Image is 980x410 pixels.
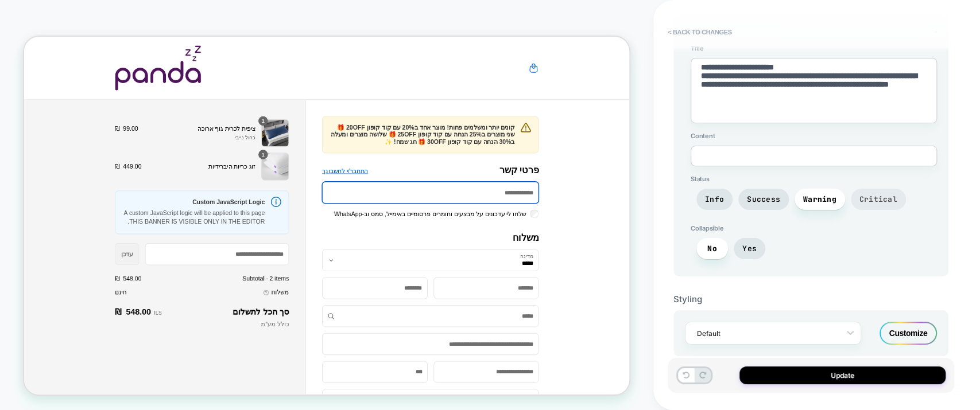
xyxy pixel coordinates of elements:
span: ‏548.00 ‏ ₪ [121,318,157,327]
button: Update [739,366,946,384]
h2: פרטי קשר [633,170,686,185]
a: התחבר/י לחשבונך [397,173,459,185]
span: Warning [803,194,836,204]
span: Content [691,132,937,140]
img: כחול נייבי [316,110,353,147]
span: Collapsible [691,224,937,232]
strong: ‏548.00 ‏ ₪ [121,359,169,376]
span: Yes [742,244,757,253]
span: ‏449.00 ‏ ₪ [121,167,157,179]
label: שלחו לי עדכונים על מבצעים וחומרים פרסומיים באימייל, סמס וב-WhatsApp [413,231,676,243]
span: Critical [859,194,897,204]
img: זוג כריות היברידיות [316,155,353,192]
span: Title [691,44,937,52]
h2: משלוח [397,261,686,275]
p: ציפית לכרית גוף ארוכה [160,117,308,129]
div: Styling [673,294,948,304]
span: חינם [121,336,137,345]
p: THIS BANNER IS VISIBLE ONLY IN THE EDITOR. [131,241,321,253]
span: No [707,244,717,253]
p: זוג כריות היברידיות [165,167,308,179]
span: 1 [317,152,321,162]
span: Status [691,175,937,183]
h1: Custom JavaScript Logic [131,216,321,225]
span: 1 [317,107,321,118]
span: Success [747,194,780,204]
span: משלוח [330,335,353,347]
span: כולל מע"מ [316,378,353,388]
span: ILS [173,364,184,372]
section: פרטי קשר [397,106,686,243]
span: ‏99.00 ‏ ₪ [121,117,152,129]
p: A custom JavaScript logic will be applied to this page [131,229,321,241]
span: Info [705,194,724,204]
span: Subtotal · 2 items [291,318,353,327]
strong: סך הכל לתשלום [278,361,353,373]
p: כחול נייבי [160,129,308,139]
a: סל הקניות [672,35,686,49]
section: סל הקניות [121,106,353,193]
button: < Back to changes [662,23,738,41]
